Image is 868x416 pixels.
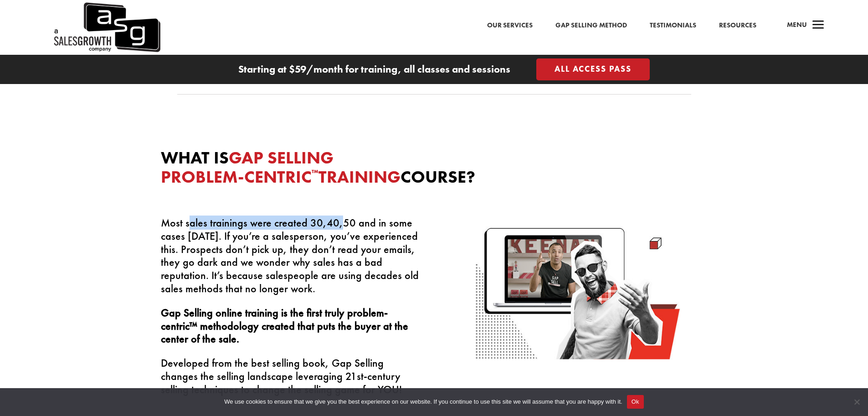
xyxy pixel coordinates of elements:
[161,148,708,191] h2: WHAT IS COURSE?
[627,395,644,409] button: Ok
[555,20,627,32] a: Gap Selling Method
[787,20,807,29] span: Menu
[487,20,533,32] a: Our Services
[852,397,861,406] span: No
[536,58,650,80] a: All Access Pass
[161,357,419,396] p: Developed from the best selling book, Gap Selling changes the selling landscape leveraging 21st-c...
[312,167,318,179] sup: ™
[161,216,419,306] p: Most sales trainings were created 30,40,50 and in some cases [DATE]. If you’re a salesperson, you...
[476,216,681,360] img: gap-selling-problem-centric-training-what-is-it
[650,20,696,32] a: Testimonials
[719,20,756,32] a: Resources
[809,16,827,35] span: a
[161,147,401,188] span: Gap Selling Problem-Centric Training
[161,305,408,346] strong: Gap Selling online training is the first truly problem-centric™ methodology created that puts the...
[224,397,622,406] span: We use cookies to ensure that we give you the best experience on our website. If you continue to ...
